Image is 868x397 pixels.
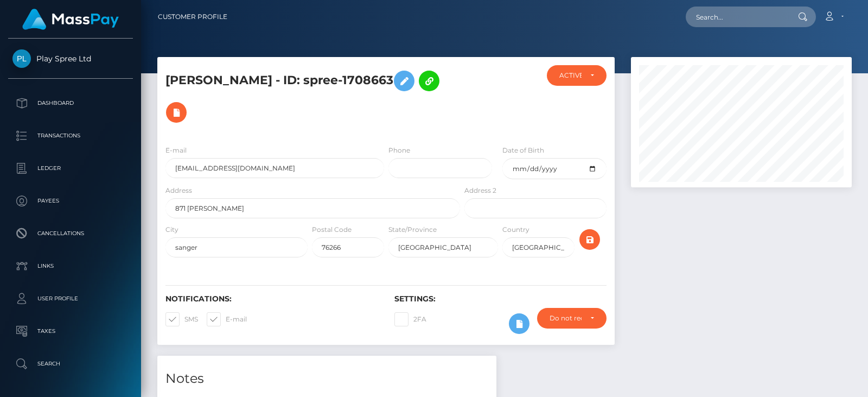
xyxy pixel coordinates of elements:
[8,253,133,280] a: Links
[12,356,129,372] p: Search
[12,49,31,68] img: Play Spree Ltd
[165,186,192,196] label: Address
[394,312,426,326] label: 2FA
[388,225,437,235] label: State/Province
[12,258,129,274] p: Links
[8,350,133,377] a: Search
[165,65,454,128] h5: [PERSON_NAME] - ID: spree-1708663
[686,7,788,27] input: Search...
[207,312,247,326] label: E-mail
[165,369,488,388] h4: Notes
[502,225,529,235] label: Country
[464,186,496,196] label: Address 2
[8,155,133,182] a: Ledger
[547,65,607,86] button: ACTIVE
[165,312,198,326] label: SMS
[165,225,178,235] label: City
[12,160,129,177] p: Ledger
[550,314,582,323] div: Do not require
[394,294,607,304] h6: Settings:
[12,291,129,307] p: User Profile
[8,187,133,215] a: Payees
[158,5,227,28] a: Customer Profile
[502,146,544,155] label: Date of Birth
[8,285,133,312] a: User Profile
[12,95,129,111] p: Dashboard
[537,308,607,329] button: Do not require
[22,9,119,30] img: MassPay Logo
[165,146,187,155] label: E-mail
[388,146,410,155] label: Phone
[165,294,378,304] h6: Notifications:
[12,193,129,209] p: Payees
[8,122,133,149] a: Transactions
[559,71,582,80] div: ACTIVE
[8,220,133,247] a: Cancellations
[8,54,133,64] span: Play Spree Ltd
[312,225,352,235] label: Postal Code
[8,90,133,117] a: Dashboard
[8,318,133,345] a: Taxes
[12,128,129,144] p: Transactions
[12,225,129,242] p: Cancellations
[12,323,129,339] p: Taxes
